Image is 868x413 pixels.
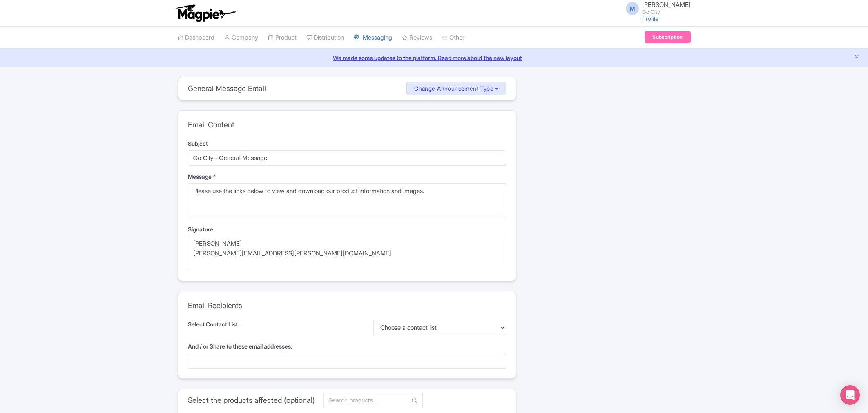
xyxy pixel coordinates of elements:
[268,27,297,49] a: Product
[642,9,691,15] small: Go City
[642,15,658,22] a: Profile
[626,2,639,15] span: M
[188,183,506,218] textarea: Please use the links below to view and download our product information and images.
[178,27,214,49] a: Dashboard
[188,396,315,405] h3: Select the products affected (optional)
[323,393,423,408] input: Search products...
[840,385,860,405] div: Open Intercom Messenger
[354,27,392,49] a: Messaging
[188,343,292,350] span: And / or Share to these email addresses:
[645,31,690,43] a: Subscription
[406,82,506,95] button: Change Announcement Type
[188,173,212,180] span: Message
[306,27,344,49] a: Distribution
[188,226,213,233] span: Signature
[188,236,506,271] textarea: [PERSON_NAME] [PERSON_NAME][EMAIL_ADDRESS][PERSON_NAME][DOMAIN_NAME]
[188,140,208,147] span: Subject
[402,27,432,49] a: Reviews
[854,53,860,62] button: Close announcement
[224,27,258,49] a: Company
[621,2,691,15] a: M [PERSON_NAME] Go City
[642,1,691,9] span: [PERSON_NAME]
[188,120,506,129] h3: Email Content
[188,301,506,310] h3: Email Recipients
[188,84,266,93] h3: General Message Email
[174,4,237,22] img: logo-ab69f6fb50320c5b225c76a69d11143b.png
[442,27,464,49] a: Other
[5,53,863,62] a: We made some updates to the platform. Read more about the new layout
[188,320,239,333] label: Select Contact List:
